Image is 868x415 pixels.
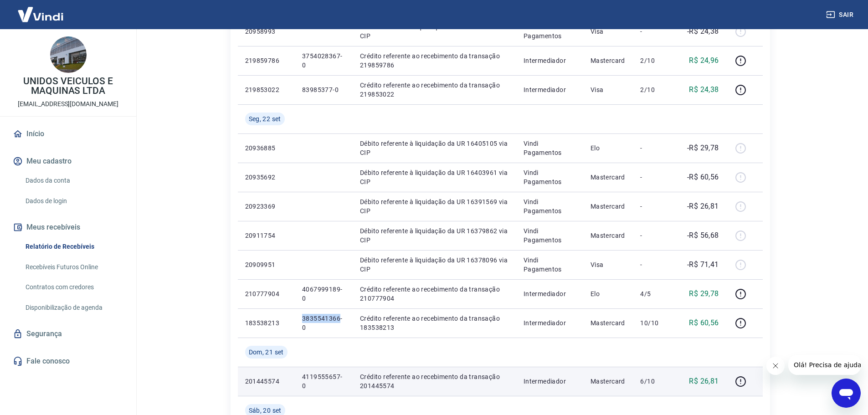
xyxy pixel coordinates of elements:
[245,260,288,269] p: 20909951
[591,377,626,386] p: Mastercard
[245,27,288,36] p: 20958993
[689,376,719,387] p: R$ 26,81
[689,288,719,299] p: R$ 29,78
[640,143,667,153] p: -
[591,318,626,328] p: Mastercard
[524,377,576,386] p: Intermediador
[249,406,282,415] span: Sáb, 20 set
[245,377,288,386] p: 201445574
[22,258,125,277] a: Recebíveis Futuros Online
[11,0,70,28] img: Vindi
[524,256,576,274] p: Vindi Pagamentos
[687,26,719,37] p: -R$ 24,38
[360,314,509,332] p: Crédito referente ao recebimento da transação 183538213
[22,298,125,317] a: Disponibilização de agenda
[360,168,509,186] p: Débito referente à liquidação da UR 16403961 via CIP
[360,285,509,303] p: Crédito referente ao recebimento da transação 210777904
[640,202,667,211] p: -
[524,226,576,245] p: Vindi Pagamentos
[640,173,667,182] p: -
[591,202,626,211] p: Mastercard
[832,379,861,408] iframe: Botão para abrir a janela de mensagens
[640,27,667,36] p: -
[22,237,125,256] a: Relatório de Recebíveis
[524,289,576,298] p: Intermediador
[302,285,345,303] p: 4067999189-0
[689,84,719,95] p: R$ 24,38
[640,231,667,240] p: -
[11,217,125,237] button: Meus recebíveis
[524,168,576,186] p: Vindi Pagamentos
[302,51,345,70] p: 3754028367-0
[640,289,667,298] p: 4/5
[302,314,345,332] p: 3835541366-0
[640,318,667,328] p: 10/10
[687,201,719,212] p: -R$ 26,81
[22,171,125,190] a: Dados da conta
[640,56,667,65] p: 2/10
[50,36,87,73] img: 0fa5476e-c494-4df4-9457-b10783cb2f62.jpeg
[824,6,857,23] button: Sair
[360,139,509,157] p: Débito referente à liquidação da UR 16405105 via CIP
[524,22,576,41] p: Vindi Pagamentos
[245,85,288,94] p: 219853022
[302,372,345,390] p: 4119555657-0
[245,56,288,65] p: 219859786
[687,172,719,183] p: -R$ 60,56
[360,81,509,99] p: Crédito referente ao recebimento da transação 219853022
[591,231,626,240] p: Mastercard
[766,357,785,375] iframe: Fechar mensagem
[245,202,288,211] p: 20923369
[689,318,719,328] p: R$ 60,56
[249,348,284,357] span: Dom, 21 set
[524,85,576,94] p: Intermediador
[524,56,576,65] p: Intermediador
[524,139,576,157] p: Vindi Pagamentos
[245,318,288,328] p: 183538213
[591,56,626,65] p: Mastercard
[360,197,509,215] p: Débito referente à liquidação da UR 16391569 via CIP
[5,6,77,14] span: Olá! Precisa de ajuda?
[591,27,626,36] p: Visa
[245,231,288,240] p: 20911754
[640,260,667,269] p: -
[7,77,129,96] p: UNIDOS VEICULOS E MAQUINAS LTDA
[689,55,719,66] p: R$ 24,96
[640,85,667,94] p: 2/10
[360,372,509,390] p: Crédito referente ao recebimento da transação 201445574
[591,289,626,298] p: Elo
[687,230,719,241] p: -R$ 56,68
[22,278,125,297] a: Contratos com credores
[524,197,576,215] p: Vindi Pagamentos
[524,318,576,328] p: Intermediador
[245,173,288,182] p: 20935692
[302,85,345,94] p: 83985377-0
[360,256,509,274] p: Débito referente à liquidação da UR 16378096 via CIP
[591,173,626,182] p: Mastercard
[591,85,626,94] p: Visa
[11,124,125,144] a: Início
[249,114,281,123] span: Seg, 22 set
[11,151,125,171] button: Meu cadastro
[245,143,288,153] p: 20936885
[11,351,125,371] a: Fale conosco
[360,22,509,41] p: Débito referente à liquidação da UR 16423796 via CIP
[788,355,861,375] iframe: Mensagem da empresa
[687,143,719,154] p: -R$ 29,78
[360,51,509,70] p: Crédito referente ao recebimento da transação 219859786
[18,99,118,109] p: [EMAIL_ADDRESS][DOMAIN_NAME]
[11,324,125,344] a: Segurança
[640,377,667,386] p: 6/10
[245,289,288,298] p: 210777904
[591,143,626,153] p: Elo
[591,260,626,269] p: Visa
[687,259,719,270] p: -R$ 71,41
[22,192,125,210] a: Dados de login
[360,226,509,245] p: Débito referente à liquidação da UR 16379862 via CIP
